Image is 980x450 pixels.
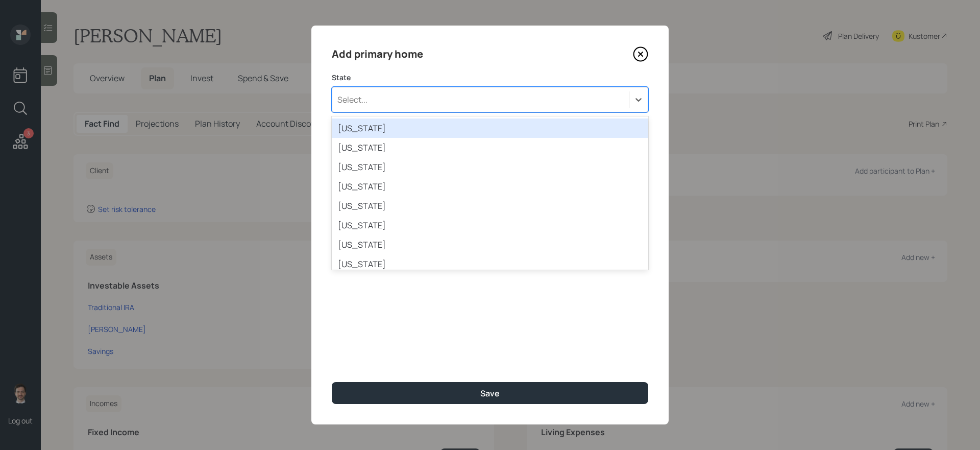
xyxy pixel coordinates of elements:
[337,94,367,105] div: Select...
[332,73,648,83] label: State
[332,196,648,216] div: [US_STATE]
[332,216,648,235] div: [US_STATE]
[332,235,648,254] div: [US_STATE]
[332,177,648,196] div: [US_STATE]
[332,157,648,177] div: [US_STATE]
[332,46,423,62] h4: Add primary home
[332,138,648,157] div: [US_STATE]
[480,388,500,399] div: Save
[332,254,648,274] div: [US_STATE]
[332,382,648,404] button: Save
[332,119,648,138] div: [US_STATE]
